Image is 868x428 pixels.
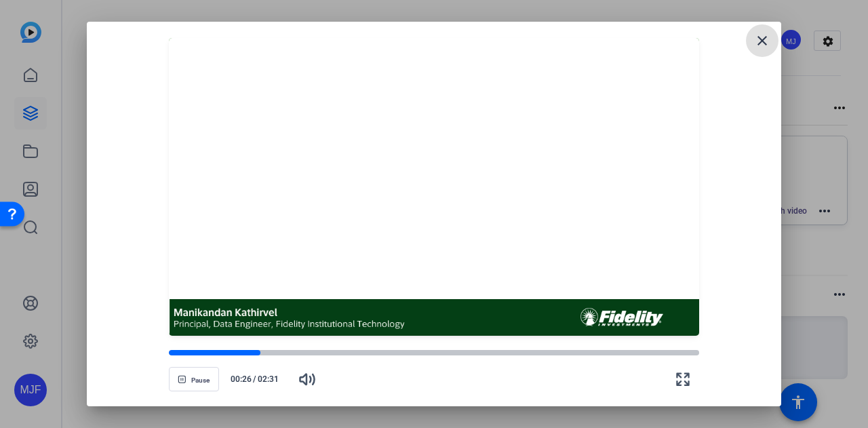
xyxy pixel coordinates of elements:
[169,367,219,391] button: Pause
[754,33,770,49] mat-icon: close
[224,373,252,385] span: 00:26
[667,363,699,395] button: Fullscreen
[258,373,285,385] span: 02:31
[191,376,210,385] span: Pause
[291,363,323,395] button: Mute
[224,373,285,385] div: /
